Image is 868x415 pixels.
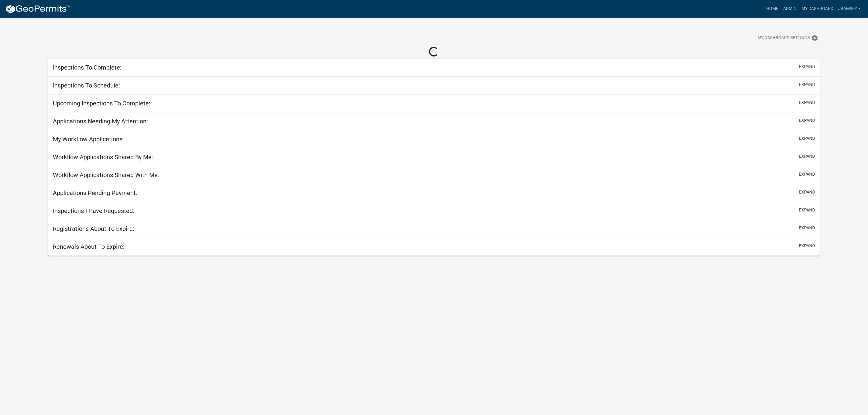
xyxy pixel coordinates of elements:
a: Admin [781,3,799,15]
h5: Workflow Applications Shared With Me: [53,171,159,179]
button: expand [799,171,815,177]
a: Home [764,3,781,15]
i: settings [811,35,818,42]
h5: Inspections To Complete: [53,64,122,71]
button: expand [799,207,815,213]
button: My Dashboard Settingssettings [753,32,823,44]
h5: Renewals About To Expire: [53,243,125,250]
h5: Inspections I Have Requested: [53,207,134,214]
button: expand [799,225,815,231]
h5: Workflow Applications Shared By Me: [53,153,153,161]
h5: My Workflow Applications: [53,135,124,143]
button: expand [799,189,815,195]
h5: Inspections To Schedule: [53,82,120,89]
span: My Dashboard Settings [758,35,810,42]
h5: Applications Pending Payment: [53,189,137,197]
a: My Dashboard [799,3,836,15]
h5: Registrations About To Expire: [53,225,134,232]
button: expand [799,63,815,70]
h5: Applications Needing My Attention: [53,118,148,125]
button: expand [799,81,815,88]
h5: Upcoming Inspections To Complete: [53,100,150,107]
button: expand [799,153,815,159]
button: expand [799,135,815,142]
button: expand [799,99,815,106]
a: jramsey [836,3,863,15]
button: expand [799,243,815,249]
button: expand [799,117,815,124]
